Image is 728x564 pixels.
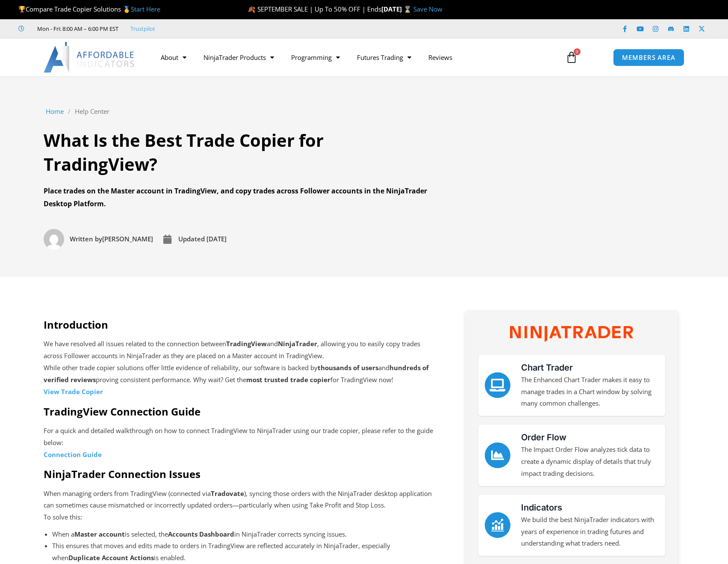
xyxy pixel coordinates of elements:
p: We have resolved all issues related to the connection between and , allowing you to easily copy t... [44,338,436,398]
a: Programming [283,47,348,67]
a: Reviews [420,47,461,67]
span: 0 [574,48,581,55]
strong: hundreds of verified reviews [44,363,429,384]
a: Chart Trader [521,362,573,373]
strong: View Trade Copier [44,387,103,396]
strong: TradingView Connection Guide [44,404,200,419]
strong: most trusted trade copier [246,375,330,384]
img: Picture of David Koehler [44,229,64,249]
span: Compare Trade Copier Solutions 🥇 [18,5,160,13]
strong: TradingView [226,339,267,348]
li: When a is selected, the in NinjaTrader corrects syncing issues. [52,528,427,540]
img: 🏆 [19,6,25,12]
strong: NinjaTrader [278,339,317,348]
img: NinjaTrader Wordmark color RGB | Affordable Indicators – NinjaTrader [510,326,633,341]
a: About [152,47,195,67]
strong: Tradovate [211,489,244,498]
a: Chart Trader [485,372,510,398]
a: Start Here [131,5,160,13]
div: Place trades on the Master account in TradingView, and copy trades across Follower accounts in th... [44,185,437,210]
span: Mon - Fri: 8:00 AM – 6:00 PM EST [35,24,118,34]
strong: NinjaTrader Connection Issues [44,467,200,481]
span: [PERSON_NAME] [68,233,153,245]
span: / [68,106,71,118]
a: Indicators [521,502,562,513]
a: Trustpilot [130,25,155,33]
a: Save Now [413,5,442,13]
nav: Menu [152,47,556,67]
a: Futures Trading [348,47,420,67]
a: Home [46,106,64,118]
strong: Master account [74,530,125,538]
a: Indicators [485,512,510,538]
h1: What Is the Best Trade Copier for TradingView? [44,128,437,176]
strong: Duplicate Account Actions [68,553,154,562]
a: Order Flow [521,432,566,442]
strong: [DATE] ⌛ [381,5,413,13]
span: Updated [178,235,205,243]
p: We build the best NinjaTrader indicators with years of experience in trading futures and understa... [521,514,659,550]
a: Order Flow [485,442,510,468]
time: [DATE] [206,235,227,243]
span: Written by [70,235,102,243]
p: The Impact Order Flow analyzes tick data to create a dynamic display of details that truly impact... [521,444,659,480]
a: NinjaTrader Products [195,47,283,67]
a: MEMBERS AREA [613,49,684,66]
p: For a quick and detailed walkthrough on how to connect TradingView to NinjaTrader using our trade... [44,425,436,461]
a: Help Center [75,106,109,118]
a: Connection Guide [44,450,102,459]
p: When managing orders from TradingView (connected via ), syncing those orders with the NinjaTrader... [44,488,436,524]
strong: Accounts Dashboard [168,530,234,538]
img: LogoAI | Affordable Indicators – NinjaTrader [44,42,136,73]
a: 0 [553,45,590,70]
strong: thousands of users [318,363,378,372]
strong: Introduction [44,318,108,332]
p: The Enhanced Chart Trader makes it easy to manage trades in a Chart window by solving many common... [521,374,659,410]
span: MEMBERS AREA [622,54,675,61]
span: 🍂 SEPTEMBER SALE | Up To 50% OFF | Ends [248,5,381,13]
